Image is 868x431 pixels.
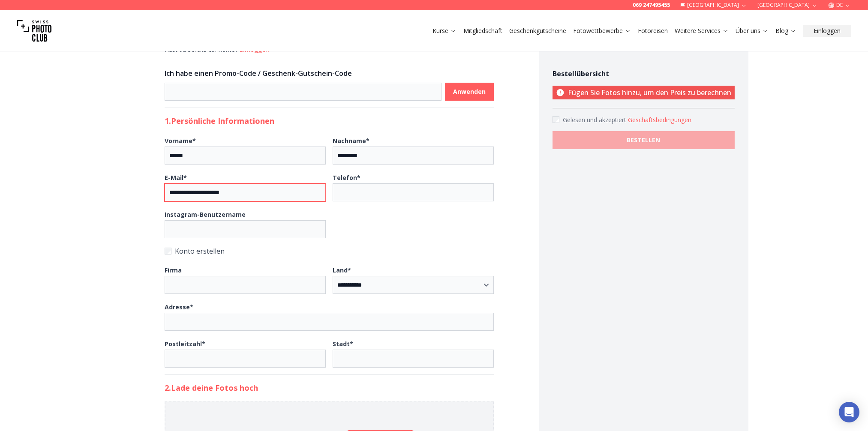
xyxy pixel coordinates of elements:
[165,245,494,257] label: Konto erstellen
[839,402,859,422] div: Open Intercom Messenger
[165,220,326,238] input: Instagram-Benutzername
[675,27,729,35] a: Weitere Services
[634,25,671,37] button: Fotoreisen
[165,68,494,78] h3: Ich habe einen Promo-Code / Geschenk-Gutschein-Code
[432,27,457,35] a: Kurse
[165,248,171,254] input: Konto erstellen
[772,25,800,37] button: Blog
[775,27,796,35] a: Blog
[429,25,460,37] button: Kurse
[803,25,851,37] button: Einloggen
[732,25,772,37] button: Über uns
[165,276,326,294] input: Firma
[671,25,732,37] button: Weitere Services
[333,340,353,348] b: Stadt *
[165,350,326,368] input: Postleitzahl*
[460,25,506,37] button: Mitgliedschaft
[445,83,494,101] button: Anwenden
[165,174,187,182] b: E-Mail *
[736,27,769,35] a: Über uns
[453,87,486,96] b: Anwenden
[333,183,494,201] input: Telefon*
[633,2,670,9] a: 069 247495455
[165,210,246,218] b: Instagram-Benutzername
[506,25,570,37] button: Geschenkgutscheine
[570,25,634,37] button: Fotowettbewerbe
[553,116,559,123] input: Accept terms
[165,382,494,394] h2: 2. Lade deine Fotos hoch
[333,266,351,274] b: Land *
[333,147,494,165] input: Nachname*
[165,115,494,127] h2: 1. Persönliche Informationen
[627,136,661,144] b: BESTELLEN
[638,27,668,35] a: Fotoreisen
[553,86,735,99] p: Fügen Sie Fotos hinzu, um den Preis zu berechnen
[333,350,494,368] input: Stadt*
[463,27,502,35] a: Mitgliedschaft
[563,116,628,124] span: Gelesen und akzeptiert
[509,27,566,35] a: Geschenkgutscheine
[333,174,360,182] b: Telefon *
[165,266,182,274] b: Firma
[553,69,735,79] h4: Bestellübersicht
[165,183,326,201] input: E-Mail*
[628,116,693,124] button: Accept termsGelesen und akzeptiert
[165,147,326,165] input: Vorname*
[573,27,631,35] a: Fotowettbewerbe
[165,137,196,145] b: Vorname *
[165,303,193,311] b: Adresse *
[333,276,494,294] select: Land*
[553,131,735,149] button: BESTELLEN
[17,14,51,48] img: Swiss photo club
[165,340,205,348] b: Postleitzahl *
[165,313,494,331] input: Adresse*
[333,137,369,145] b: Nachname *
